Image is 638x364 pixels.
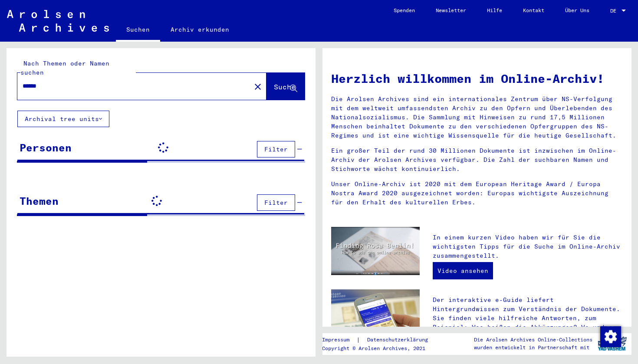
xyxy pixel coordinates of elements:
mat-icon: close [253,82,263,92]
span: Suche [274,82,296,91]
button: Suche [266,73,305,100]
p: In einem kurzen Video haben wir für Sie die wichtigsten Tipps für die Suche im Online-Archiv zusa... [433,233,623,260]
a: Suchen [116,19,160,42]
a: Datenschutzerklärung [360,335,438,344]
p: Die Arolsen Archives Online-Collections [474,336,592,344]
img: yv_logo.png [596,333,628,354]
button: Filter [257,194,295,211]
img: eguide.jpg [331,289,420,348]
span: Filter [264,199,288,207]
div: Personen [20,140,72,155]
p: Der interaktive e-Guide liefert Hintergrundwissen zum Verständnis der Dokumente. Sie finden viele... [433,295,623,341]
a: Archiv erkunden [160,19,240,40]
img: Arolsen_neg.svg [7,10,109,32]
h1: Herzlich willkommen im Online-Archiv! [331,69,623,88]
img: video.jpg [331,227,420,275]
p: Unser Online-Archiv ist 2020 mit dem European Heritage Award / Europa Nostra Award 2020 ausgezeic... [331,180,623,207]
a: Video ansehen [433,262,493,279]
div: Themen [20,193,59,209]
img: Zustimmung ändern [600,326,621,347]
mat-label: Nach Themen oder Namen suchen [20,59,109,76]
p: Ein großer Teil der rund 30 Millionen Dokumente ist inzwischen im Online-Archiv der Arolsen Archi... [331,146,623,174]
p: Die Arolsen Archives sind ein internationales Zentrum über NS-Verfolgung mit dem weltweit umfasse... [331,95,623,140]
span: DE [610,8,620,14]
div: | [322,335,438,344]
button: Archival tree units [17,111,109,127]
span: Filter [264,145,288,153]
a: Impressum [322,335,356,344]
button: Filter [257,141,295,157]
p: wurden entwickelt in Partnerschaft mit [474,344,592,351]
div: Zustimmung ändern [600,326,621,347]
p: Copyright © Arolsen Archives, 2021 [322,344,438,352]
button: Clear [249,78,266,95]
